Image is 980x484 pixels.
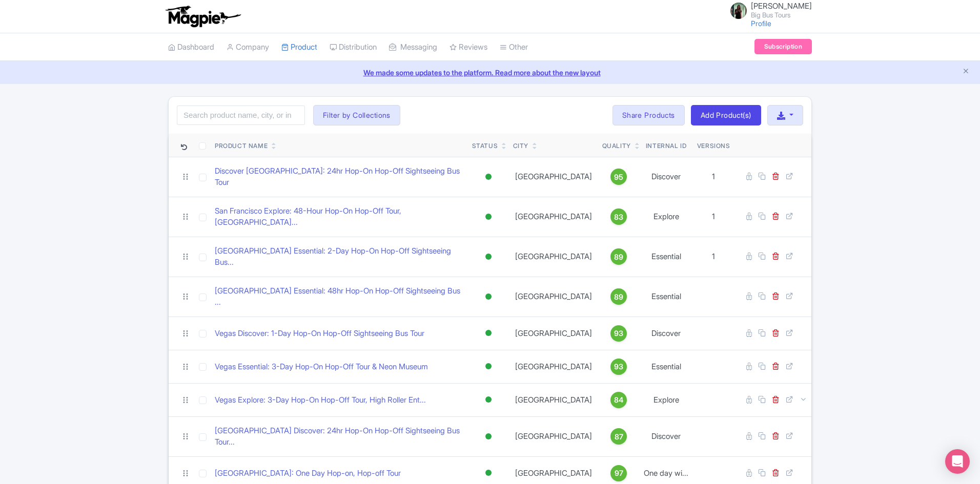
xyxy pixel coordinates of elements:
[483,429,494,444] div: Active
[483,289,494,304] div: Active
[450,33,487,61] a: Reviews
[640,197,693,237] td: Explore
[215,141,268,151] div: Product Name
[215,328,424,340] a: Vegas Discover: 1-Day Hop-On Hop-Off Sightseeing Bus Tour
[330,33,377,61] a: Distribution
[751,12,812,18] small: Big Bus Tours
[215,205,464,228] a: San Francisco Explore: 48-Hour Hop-On Hop-Off Tour, [GEOGRAPHIC_DATA]...
[602,359,636,375] a: 93
[602,169,636,185] a: 95
[614,172,623,183] span: 95
[509,317,598,350] td: [GEOGRAPHIC_DATA]
[509,383,598,416] td: [GEOGRAPHIC_DATA]
[483,466,494,480] div: Active
[602,288,636,305] a: 89
[602,208,636,225] a: 83
[509,416,598,456] td: [GEOGRAPHIC_DATA]
[215,468,401,479] a: [GEOGRAPHIC_DATA]: One Day Hop-on, Hop-off Tour
[754,39,812,54] a: Subscription
[614,291,623,303] span: 89
[640,383,693,416] td: Explore
[640,134,693,157] th: Internal ID
[602,248,636,265] a: 89
[614,394,623,406] span: 84
[483,170,494,184] div: Active
[640,350,693,383] td: Essential
[215,285,464,308] a: [GEOGRAPHIC_DATA] Essential: 48hr Hop-On Hop-Off Sightseeing Bus ...
[483,359,494,374] div: Active
[712,172,715,181] span: 1
[602,428,636,445] a: 87
[163,5,242,28] img: logo-ab69f6fb50320c5b225c76a69d11143b.png
[712,251,715,261] span: 1
[602,325,636,342] a: 93
[483,392,494,407] div: Active
[730,3,747,19] img: guwzfdpzskbxeh7o0zzr.jpg
[640,317,693,350] td: Discover
[215,165,464,188] a: Discover [GEOGRAPHIC_DATA]: 24hr Hop-On Hop-Off Sightseeing Bus Tour
[612,105,685,125] a: Share Products
[483,249,494,264] div: Active
[215,361,428,373] a: Vegas Essential: 3-Day Hop-On Hop-Off Tour & Neon Museum
[6,67,974,78] a: We made some updates to the platform. Read more about the new layout
[640,157,693,197] td: Discover
[640,416,693,456] td: Discover
[615,468,623,479] span: 97
[945,449,970,474] div: Open Intercom Messenger
[962,66,970,78] button: Close announcement
[751,19,771,28] a: Profile
[509,237,598,277] td: [GEOGRAPHIC_DATA]
[615,431,623,443] span: 87
[483,209,494,224] div: Active
[640,277,693,317] td: Essential
[215,425,464,448] a: [GEOGRAPHIC_DATA] Discover: 24hr Hop-On Hop-Off Sightseeing Bus Tour...
[509,350,598,383] td: [GEOGRAPHIC_DATA]
[472,141,498,151] div: Status
[640,237,693,277] td: Essential
[215,245,464,268] a: [GEOGRAPHIC_DATA] Essential: 2-Day Hop-On Hop-Off Sightseeing Bus...
[602,465,636,481] a: 97
[614,212,623,223] span: 83
[513,141,528,151] div: City
[751,1,812,11] span: [PERSON_NAME]
[724,2,812,18] a: [PERSON_NAME] Big Bus Tours
[614,328,623,339] span: 93
[177,106,305,125] input: Search product name, city, or interal id
[602,392,636,408] a: 84
[691,105,761,125] a: Add Product(s)
[281,33,317,61] a: Product
[168,33,214,61] a: Dashboard
[313,105,400,125] button: Filter by Collections
[227,33,269,61] a: Company
[500,33,528,61] a: Other
[602,141,631,151] div: Quality
[509,277,598,317] td: [GEOGRAPHIC_DATA]
[389,33,437,61] a: Messaging
[509,157,598,197] td: [GEOGRAPHIC_DATA]
[712,212,715,221] span: 1
[693,134,734,157] th: Versions
[215,394,426,406] a: Vegas Explore: 3-Day Hop-On Hop-Off Tour, High Roller Ent...
[614,251,623,263] span: 89
[483,326,494,341] div: Active
[614,361,623,372] span: 93
[509,197,598,237] td: [GEOGRAPHIC_DATA]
